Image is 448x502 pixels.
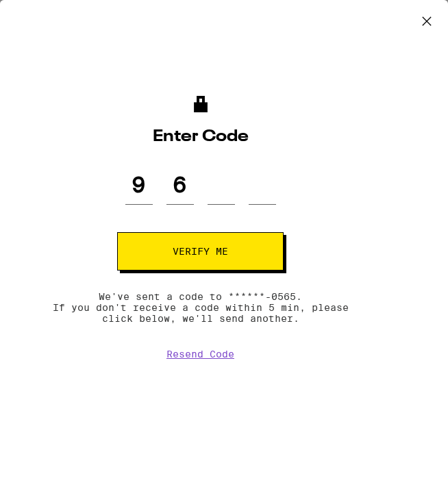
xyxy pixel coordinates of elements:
[117,232,284,271] button: Verify me
[173,247,228,256] span: Verify me
[166,349,234,360] button: Resend Code
[8,10,99,21] span: Hi. Need any help?
[190,96,211,112] img: lock
[36,291,365,324] p: We've sent a code to ******-0565. If you don't receive a code within 5 min, please click below, w...
[36,129,365,145] h1: Enter Code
